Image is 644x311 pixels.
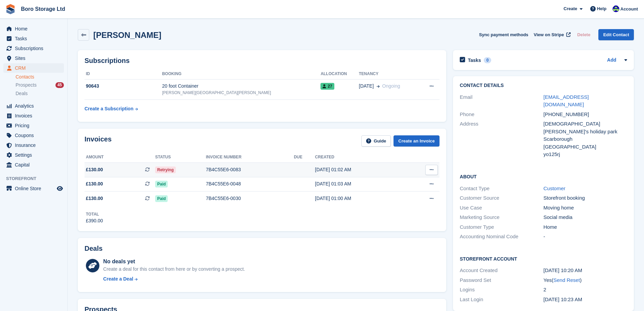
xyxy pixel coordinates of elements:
[460,267,543,274] div: Account Created
[3,53,64,63] a: menu
[3,160,64,170] a: menu
[359,83,374,90] span: [DATE]
[361,135,391,147] a: Guide
[320,83,334,90] span: 27
[206,152,294,163] th: Invoice number
[544,204,627,212] div: Moving home
[598,29,634,40] a: Edit Contact
[155,181,168,187] span: Paid
[320,69,359,80] th: Allocation
[15,140,55,150] span: Insurance
[574,29,593,40] button: Delete
[55,82,64,88] div: 45
[460,173,627,180] h2: About
[5,4,16,14] img: stora-icon-8386f47178a22dfd0bd8f6a31ec36ba5ce8667c1dd55bd0f319d3a0aa187defe.svg
[544,286,627,294] div: 2
[15,24,55,34] span: Home
[315,152,405,163] th: Created
[460,204,543,212] div: Use Case
[15,34,55,43] span: Tasks
[3,63,64,73] a: menu
[3,44,64,53] a: menu
[460,276,543,284] div: Password Set
[460,93,543,109] div: Email
[544,111,627,118] div: [PHONE_NUMBER]
[86,195,103,202] span: £130.00
[103,266,245,273] div: Create a deal for this contact from here or by converting a prospect.
[315,166,405,173] div: [DATE] 01:02 AM
[597,5,606,12] span: Help
[103,275,133,283] div: Create a Deal
[544,214,627,221] div: Social media
[544,135,627,143] div: Scarborough
[315,195,405,202] div: [DATE] 01:00 AM
[620,6,638,13] span: Account
[85,83,162,90] div: 90643
[206,166,294,173] div: 7B4C55E6-0083
[85,245,102,252] h2: Deals
[15,63,55,73] span: CRM
[85,103,138,115] a: Create a Subscription
[544,223,627,231] div: Home
[484,57,492,63] div: 0
[16,82,64,89] a: Prospects 45
[460,233,543,241] div: Accounting Nominal Code
[468,57,481,63] h2: Tasks
[460,223,543,231] div: Customer Type
[544,194,627,202] div: Storefront booking
[294,152,315,163] th: Due
[460,296,543,304] div: Last Login
[3,34,64,43] a: menu
[544,151,627,158] div: yo125rj
[3,111,64,120] a: menu
[15,111,55,120] span: Invoices
[544,94,589,108] a: [EMAIL_ADDRESS][DOMAIN_NAME]
[544,185,566,191] a: Customer
[162,69,320,80] th: Booking
[460,286,543,294] div: Logins
[460,214,543,221] div: Marketing Source
[162,83,320,90] div: 20 foot Container
[460,185,543,193] div: Contact Type
[460,111,543,118] div: Phone
[544,143,627,151] div: [GEOGRAPHIC_DATA]
[16,82,37,88] span: Prospects
[553,277,580,283] a: Send Reset
[531,29,572,40] a: View on Stripe
[3,150,64,160] a: menu
[86,166,103,173] span: £130.00
[3,101,64,111] a: menu
[544,296,582,302] time: 2025-06-13 09:23:35 UTC
[3,184,64,193] a: menu
[155,152,206,163] th: Status
[607,57,616,64] a: Add
[162,90,320,96] div: [PERSON_NAME][GEOGRAPHIC_DATA][PERSON_NAME]
[206,180,294,187] div: 7B4C55E6-0048
[85,57,439,65] h2: Subscriptions
[85,135,112,147] h2: Invoices
[3,140,64,150] a: menu
[93,30,161,40] h2: [PERSON_NAME]
[16,90,64,97] a: Deals
[86,217,103,224] div: £390.00
[460,255,627,262] h2: Storefront Account
[393,135,439,147] a: Create an Invoice
[86,180,103,187] span: £130.00
[86,211,103,217] div: Total
[544,233,627,241] div: -
[15,121,55,130] span: Pricing
[460,120,543,158] div: Address
[382,83,400,89] span: Ongoing
[564,5,577,12] span: Create
[15,160,55,170] span: Capital
[479,29,528,40] button: Sync payment methods
[16,90,28,97] span: Deals
[359,69,419,80] th: Tenancy
[206,195,294,202] div: 7B4C55E6-0030
[16,74,64,80] a: Contacts
[544,120,627,135] div: [DEMOGRAPHIC_DATA] [PERSON_NAME]'s holiday park
[15,53,55,63] span: Sites
[15,150,55,160] span: Settings
[103,275,245,283] a: Create a Deal
[85,152,155,163] th: Amount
